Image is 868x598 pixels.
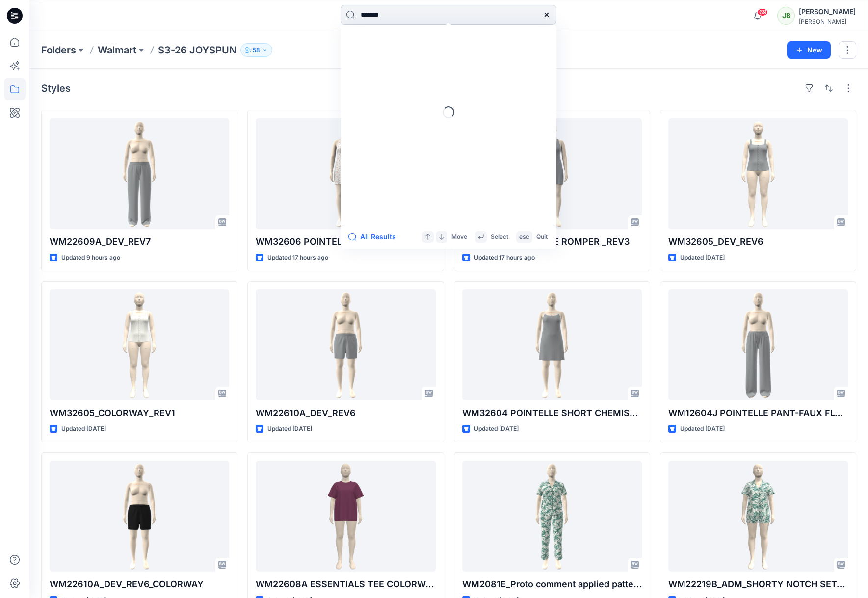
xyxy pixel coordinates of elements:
[474,424,519,434] p: Updated [DATE]
[519,232,529,242] p: esc
[256,289,435,400] a: WM22610A_DEV_REV6
[253,45,260,55] p: 58
[757,8,768,16] span: 69
[668,406,848,420] p: WM12604J POINTELLE PANT-FAUX FLY & BUTTONS + PICOT_REV11
[462,406,642,420] p: WM32604 POINTELLE SHORT CHEMISE_DEV_REV3
[348,231,402,243] button: All Results
[680,253,725,263] p: Updated [DATE]
[668,461,848,572] a: WM22219B_ADM_SHORTY NOTCH SET_COLORWAY_REV3
[451,232,467,242] p: Move
[50,406,229,420] p: WM32605_COLORWAY_REV1
[61,424,106,434] p: Updated [DATE]
[787,41,831,59] button: New
[50,577,229,591] p: WM22610A_DEV_REV6_COLORWAY
[50,461,229,572] a: WM22610A_DEV_REV6_COLORWAY
[50,235,229,249] p: WM22609A_DEV_REV7
[256,577,435,591] p: WM22608A ESSENTIALS TEE COLORWAY
[41,43,76,57] a: Folders
[267,253,328,263] p: Updated 17 hours ago
[799,6,856,18] div: [PERSON_NAME]
[668,118,848,229] a: WM32605_DEV_REV6
[256,118,435,229] a: WM32606 POINTELLE ROMPER _COLORWAY_REV3
[668,577,848,591] p: WM22219B_ADM_SHORTY NOTCH SET_COLORWAY_REV3
[462,577,642,591] p: WM2081E_Proto comment applied pattern_REV3
[98,43,136,57] a: Walmart
[777,7,795,25] div: JB
[41,82,71,94] h4: Styles
[668,235,848,249] p: WM32605_DEV_REV6
[267,424,312,434] p: Updated [DATE]
[462,461,642,572] a: WM2081E_Proto comment applied pattern_REV3
[491,232,508,242] p: Select
[668,289,848,400] a: WM12604J POINTELLE PANT-FAUX FLY & BUTTONS + PICOT_REV11
[256,461,435,572] a: WM22608A ESSENTIALS TEE COLORWAY
[536,232,548,242] p: Quit
[256,235,435,249] p: WM32606 POINTELLE ROMPER _COLORWAY_REV3
[50,118,229,229] a: WM22609A_DEV_REV7
[680,424,725,434] p: Updated [DATE]
[61,253,120,263] p: Updated 9 hours ago
[799,18,856,25] div: [PERSON_NAME]
[240,43,272,57] button: 58
[256,406,435,420] p: WM22610A_DEV_REV6
[462,289,642,400] a: WM32604 POINTELLE SHORT CHEMISE_DEV_REV3
[50,289,229,400] a: WM32605_COLORWAY_REV1
[158,43,237,57] p: S3-26 JOYSPUN
[474,253,535,263] p: Updated 17 hours ago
